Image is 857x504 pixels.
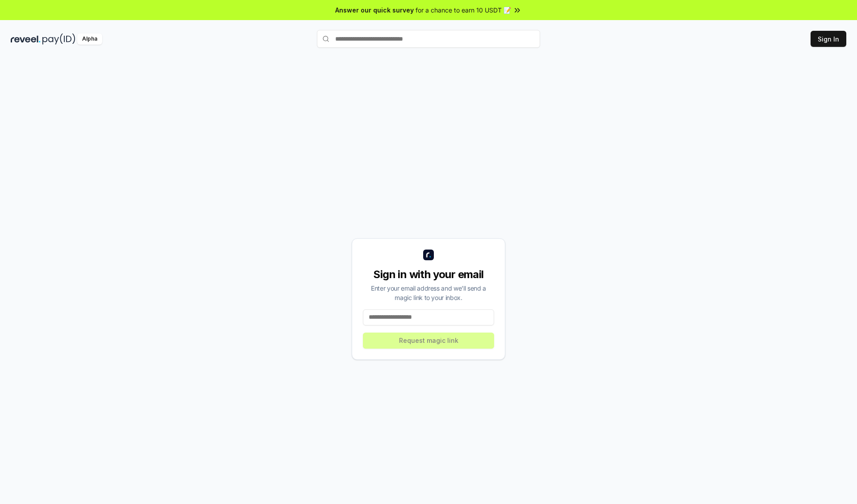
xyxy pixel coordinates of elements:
img: logo_small [423,250,434,260]
span: Answer our quick survey [335,5,414,15]
button: Sign In [811,31,846,47]
div: Enter your email address and we’ll send a magic link to your inbox. [363,283,494,302]
span: for a chance to earn 10 USDT 📝 [416,5,511,15]
div: Alpha [77,33,102,45]
img: pay_id [42,33,75,45]
div: Sign in with your email [363,267,494,282]
img: reveel_dark [11,33,41,45]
